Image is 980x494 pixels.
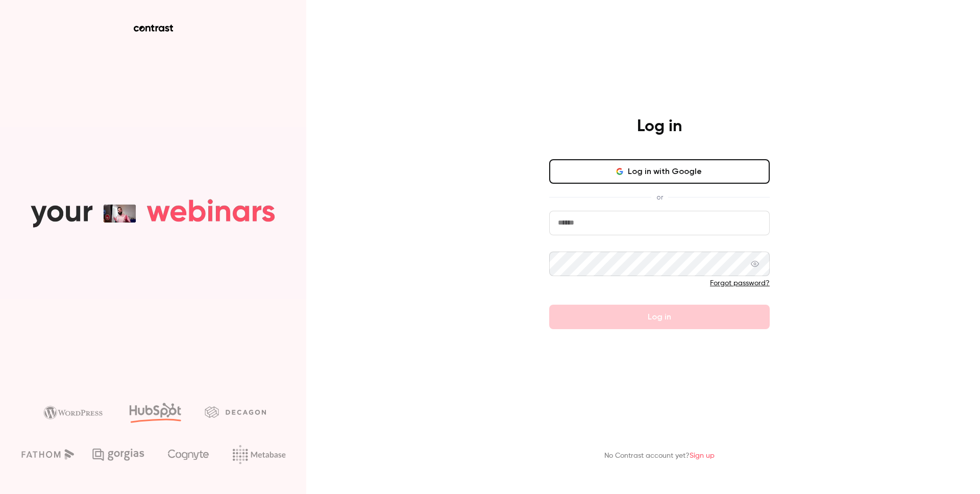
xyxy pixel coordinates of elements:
[637,116,682,137] h4: Log in
[549,159,770,184] button: Log in with Google
[710,280,770,287] a: Forgot password?
[604,451,715,461] p: No Contrast account yet?
[651,192,668,203] span: or
[205,406,266,417] img: decagon
[690,452,715,459] a: Sign up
